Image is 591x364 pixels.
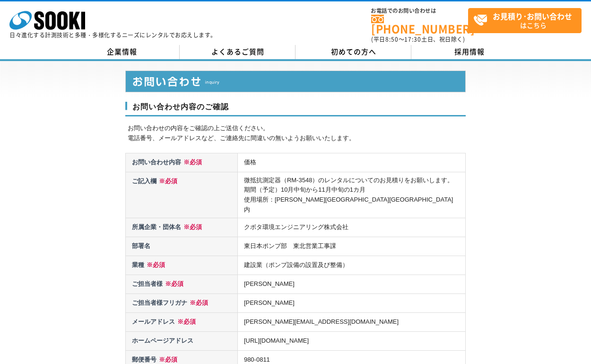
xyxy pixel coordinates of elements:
[163,280,183,287] span: ※必須
[156,356,177,363] span: ※必須
[187,299,208,306] span: ※必須
[181,223,202,231] span: ※必須
[128,124,466,143] p: お問い合わせの内容をご確認の上ご送信ください。 電話番号、メールアドレスなど、ご連絡先に間違いの無いようお願いいたします。
[181,159,202,166] span: ※必須
[126,275,238,294] th: ご担当者様
[64,45,180,59] a: 企業情報
[331,46,376,57] span: 初めての方へ
[144,261,165,268] span: ※必須
[237,275,465,294] td: [PERSON_NAME]
[156,178,177,185] span: ※必須
[9,32,217,38] p: 日々進化する計測技術と多種・多様化するニーズにレンタルでお応えします。
[125,71,466,92] img: お問い合わせ
[371,8,468,14] span: お電話でのお問い合わせは
[371,35,465,44] span: (平日 ～ 土日、祝日除く)
[237,237,465,256] td: 東日本ポンプ部 東北営業工事課
[126,153,238,172] th: お問い合わせ内容
[237,256,465,275] td: 建設業（ポンプ設備の設置及び整備）
[237,294,465,313] td: [PERSON_NAME]
[237,218,465,237] td: クボタ環境エンジニアリング株式会社
[125,102,466,117] h3: お問い合わせ内容のご確認
[295,45,411,59] a: 初めての方へ
[237,313,465,332] td: [PERSON_NAME][EMAIL_ADDRESS][DOMAIN_NAME]
[126,218,238,237] th: 所属企業・団体名
[126,237,238,256] th: 部署名
[126,313,238,332] th: メールアドレス
[175,318,196,325] span: ※必須
[126,256,238,275] th: 業種
[126,172,238,218] th: ご記入欄
[371,15,468,34] a: [PHONE_NUMBER]
[473,9,581,32] span: はこちら
[237,172,465,218] td: 微抵抗測定器（RM-3548）のレンタルについてのお見積りをお願いします。 期間（予定）10月中旬から11月中旬の1カ月 使用場所：[PERSON_NAME][GEOGRAPHIC_DATA][...
[237,332,465,351] td: [URL][DOMAIN_NAME]
[126,332,238,351] th: ホームページアドレス
[493,10,572,22] strong: お見積り･お問い合わせ
[180,45,295,59] a: よくあるご質問
[468,8,582,33] a: お見積り･お問い合わせはこちら
[385,35,399,44] span: 8:50
[411,45,527,59] a: 採用情報
[404,35,421,44] span: 17:30
[126,294,238,313] th: ご担当者様フリガナ
[237,153,465,172] td: 価格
